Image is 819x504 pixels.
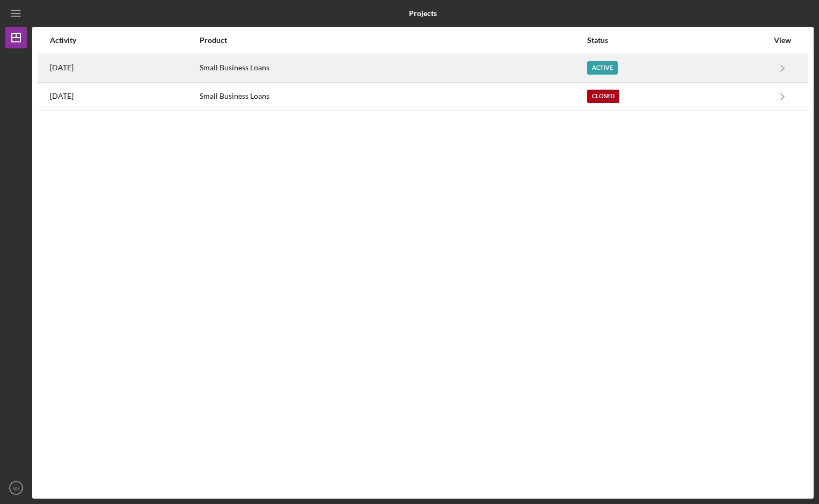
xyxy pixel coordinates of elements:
div: Active [587,61,618,75]
time: 2024-01-25 22:42 [50,92,74,100]
div: Product [200,36,586,45]
div: View [769,36,796,45]
text: SS [13,485,20,491]
time: 2025-07-12 17:13 [50,63,74,72]
div: Small Business Loans [200,55,586,82]
b: Projects [409,9,437,18]
div: Activity [50,36,199,45]
div: Status [587,36,768,45]
button: SS [5,477,27,499]
div: Small Business Loans [200,83,586,110]
div: Closed [587,90,619,103]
